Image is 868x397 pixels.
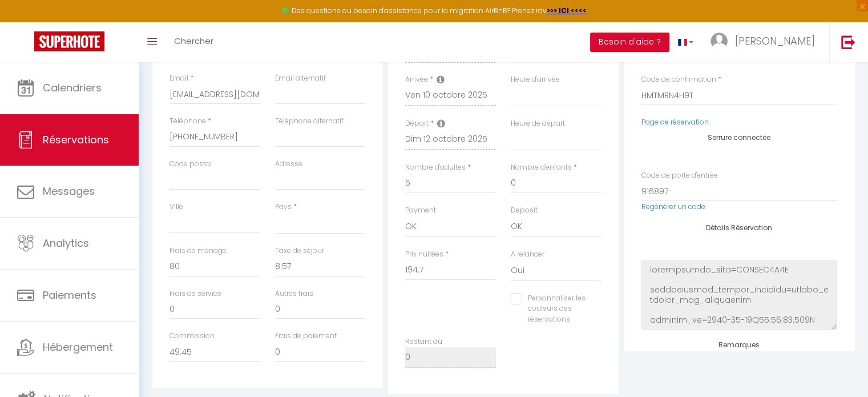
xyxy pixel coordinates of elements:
span: Chercher [174,35,213,47]
label: Restant dû [405,336,442,347]
label: Heure d'arrivée [511,74,560,85]
img: ... [710,33,728,50]
label: Frais de service [169,288,221,299]
h4: Remarques [641,341,837,349]
span: Hébergement [43,340,113,354]
button: Besoin d'aide ? [590,33,669,52]
a: Regénérer un code [641,202,705,211]
label: Deposit [511,205,538,216]
a: ... [PERSON_NAME] [702,22,829,62]
span: Messages [43,184,95,198]
label: Pays [275,202,292,212]
label: Frais de ménage [169,246,227,256]
label: Code de porte d'entrée [641,170,718,181]
label: Code postal [169,159,212,170]
img: logout [841,35,855,49]
label: Départ [405,118,429,129]
label: Commission [169,331,215,342]
label: Nombre d'adultes [405,162,466,173]
img: Super Booking [34,31,104,51]
a: >>> ICI <<<< [547,6,587,15]
h4: Détails Réservation [641,224,837,232]
label: Adresse [275,159,302,170]
label: Taxe de séjour [275,246,324,256]
label: Email alternatif [275,73,326,84]
label: Autres frais [275,288,313,299]
label: Heure de départ [511,118,565,129]
label: Téléphone alternatif [275,116,344,127]
label: Personnaliser les couleurs des réservations [522,293,587,326]
label: Nombre d'enfants [511,162,572,173]
a: Chercher [165,22,222,62]
span: Réservations [43,133,109,147]
label: Prix nuitées [405,249,443,260]
label: Code de confirmation [641,74,716,85]
label: Ville [169,202,183,212]
span: Calendriers [43,81,102,95]
span: Analytics [43,236,89,250]
label: Arrivée [405,74,428,85]
span: [PERSON_NAME] [735,34,815,48]
label: Téléphone [169,116,206,127]
label: Frais de paiement [275,331,337,342]
h4: Serrure connectée [641,134,837,142]
span: Paiements [43,288,96,302]
label: Email [169,73,188,84]
label: A relancer [511,249,544,260]
a: Page de réservation [641,117,709,127]
label: Payment [405,205,436,216]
